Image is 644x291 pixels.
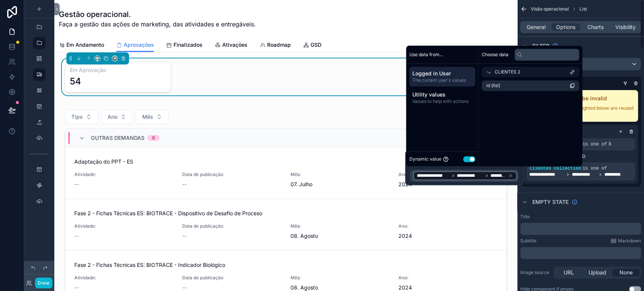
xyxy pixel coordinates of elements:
a: Em Andamento [59,38,104,53]
span: Upload [589,269,606,276]
span: URL [564,269,574,276]
h2: This filter might be invalid [541,95,633,102]
span: is one of [583,142,607,147]
span: GSD [310,41,321,49]
div: 9 [152,135,155,141]
span: Ativações [222,41,247,49]
a: Markdown [610,238,641,244]
span: Choose data [481,52,508,58]
h1: Gestão operacional. [59,9,256,20]
span: 8 [609,142,611,147]
span: Roadmap [267,41,291,49]
div: 54 [70,75,81,87]
span: Charts [587,23,604,31]
label: Image source [520,270,550,276]
span: Visão operacional [531,6,569,12]
a: GSD [303,38,321,53]
a: Roadmap [260,38,291,53]
span: Aprovações [124,41,154,49]
div: scrollable content [406,64,478,110]
div: scrollable content [520,223,641,235]
button: Done [35,277,52,288]
span: Finalizados [174,41,203,49]
span: Markdown [618,238,641,244]
span: clientes collection [529,166,581,171]
h3: Em Aprovação [70,66,166,74]
button: clientes collection [410,154,476,167]
span: Dynamic value [409,156,441,162]
p: The operators highlighted below are reused by the same field. [541,105,633,117]
span: Empty state [532,198,569,206]
a: Finalizados [166,38,203,53]
a: Aprovações [116,38,154,52]
span: Options [556,23,575,31]
button: Is one of [479,154,518,167]
span: None [619,269,633,276]
span: List [579,6,587,12]
span: Logged in User [412,70,472,77]
span: is one of [583,166,607,171]
div: scrollable content [520,247,641,259]
span: Faça a gestão das ações de marketing, das atividades e entregáveis. [59,20,256,29]
span: Em Andamento [66,41,104,49]
span: Use data from... [409,52,443,58]
label: Title [520,214,530,220]
span: General [527,23,546,31]
label: Subtitle [520,238,536,244]
span: Outras demandas [91,134,144,142]
span: Filter [532,42,549,50]
span: The current user's values [412,77,472,83]
a: Ativações [215,38,247,53]
span: CLIENTES 2 [494,69,520,75]
span: Visibility [615,23,636,31]
span: Utility values [412,91,472,98]
span: Values to help with actions [412,98,472,104]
